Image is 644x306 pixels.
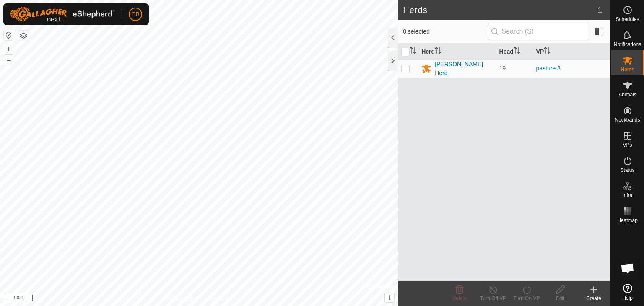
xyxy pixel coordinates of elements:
span: i [389,294,390,301]
span: Neckbands [615,117,640,122]
div: Edit [543,295,577,302]
th: VP [533,44,610,60]
h2: Herds [403,5,597,15]
span: CB [131,10,139,19]
span: Herds [621,67,634,72]
th: Herd [418,44,496,60]
button: Map Layers [18,31,29,41]
span: Delete [452,296,467,301]
th: Head [496,44,533,60]
span: 0 selected [403,27,488,36]
p-sorticon: Activate to sort [435,48,441,55]
p-sorticon: Activate to sort [514,48,520,55]
a: Help [611,280,644,304]
span: Heatmap [617,218,638,223]
span: Schedules [615,17,639,22]
span: Infra [622,193,632,198]
p-sorticon: Activate to sort [410,48,416,55]
button: – [4,55,14,65]
button: + [4,44,14,54]
p-sorticon: Activate to sort [544,48,551,55]
div: [PERSON_NAME] Herd [435,60,492,78]
a: Open chat [615,256,640,281]
span: 19 [499,65,506,72]
span: 1 [597,4,602,16]
div: Turn Off VP [476,295,510,302]
input: Search (S) [488,23,589,40]
div: Create [577,295,610,302]
span: Animals [618,92,636,97]
button: i [385,293,394,302]
img: Gallagher Logo [10,7,115,22]
button: Reset Map [4,30,14,40]
a: pasture 3 [536,65,561,72]
a: Contact Us [207,295,232,303]
div: Turn On VP [510,295,543,302]
span: Help [622,296,633,301]
span: Notifications [614,42,641,47]
a: Privacy Policy [166,295,197,303]
span: VPs [623,143,632,148]
span: Status [620,168,634,173]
